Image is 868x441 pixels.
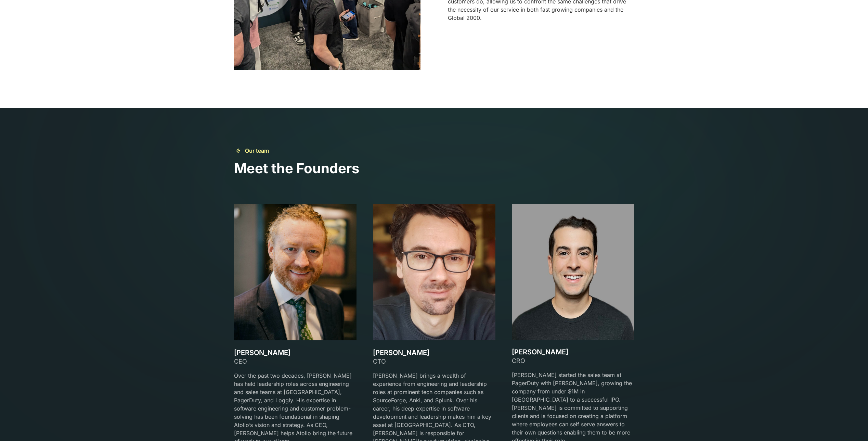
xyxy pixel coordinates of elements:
img: team [512,204,634,340]
h3: [PERSON_NAME] [373,349,495,357]
div: Our team [245,147,269,155]
h3: [PERSON_NAME] [512,348,634,356]
h3: [PERSON_NAME] [234,349,357,357]
div: CEO [234,357,357,366]
img: team [234,204,357,340]
div: CRO [512,356,634,365]
div: CTO [373,357,495,366]
h2: Meet the Founders [234,160,634,177]
img: team [373,204,495,340]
